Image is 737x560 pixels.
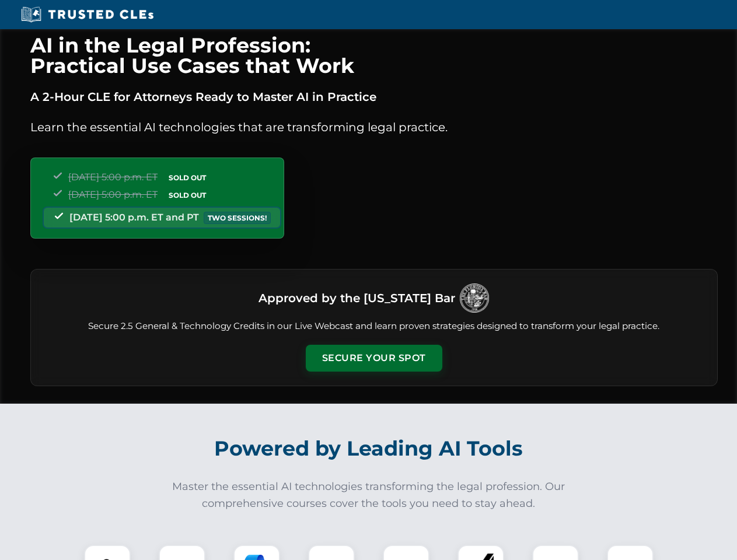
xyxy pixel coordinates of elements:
span: SOLD OUT [165,171,210,184]
img: Trusted CLEs [18,6,157,23]
p: A 2-Hour CLE for Attorneys Ready to Master AI in Practice [30,87,718,106]
img: Logo [460,283,489,313]
span: [DATE] 5:00 p.m. ET [68,171,158,183]
span: SOLD OUT [165,189,210,201]
span: [DATE] 5:00 p.m. ET [68,189,158,200]
p: Secure 2.5 General & Technology Credits in our Live Webcast and learn proven strategies designed ... [45,320,703,333]
p: Master the essential AI technologies transforming the legal profession. Our comprehensive courses... [165,478,573,512]
p: Learn the essential AI technologies that are transforming legal practice. [30,118,718,136]
h2: Powered by Leading AI Tools [46,428,692,469]
button: Secure Your Spot [306,345,442,372]
h3: Approved by the [US_STATE] Bar [259,288,455,309]
h1: AI in the Legal Profession: Practical Use Cases that Work [30,35,718,76]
